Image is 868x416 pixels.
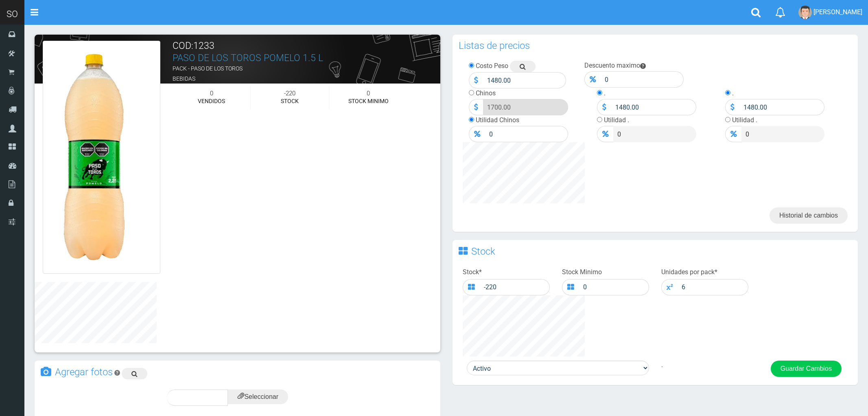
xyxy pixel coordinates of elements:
[173,40,214,51] font: COD:1233
[661,268,717,277] label: Unidades por pack
[739,99,824,115] input: Precio .
[476,89,496,97] label: Chinos
[485,126,568,142] input: Precio Venta...
[579,279,649,295] input: Stock minimo...
[471,247,495,256] h3: Stock
[611,99,696,115] input: Precio .
[459,41,530,51] h3: Listas de precios
[601,71,684,88] input: Descuento Maximo
[173,65,243,72] font: PACK - PASO DE LOS TOROS
[122,368,147,379] a: Buscar imagen en google
[55,367,113,377] h3: Agregar fotos
[613,126,696,142] input: Precio .
[510,61,536,72] a: Buscar precio en google
[661,361,663,369] span: .
[348,98,389,104] font: STOCK MINIMO
[732,89,734,97] label: .
[43,41,160,274] img: PASO_DE_LOS_TOROS_2.25_L_.jpg
[813,8,862,16] span: [PERSON_NAME]
[562,268,602,277] label: Stock Minimo
[463,268,482,277] label: Stock
[476,116,519,124] label: Utilidad Chinos
[238,393,278,400] span: Seleccionar
[678,279,748,295] input: 1
[173,53,323,64] a: PASO DE LOS TOROS POMELO 1.5 L
[604,116,629,124] label: Utilidad .
[741,126,824,142] input: Precio .
[604,89,606,97] label: .
[198,98,225,104] font: VENDIDOS
[476,62,508,70] label: Costo Peso
[798,6,812,19] img: User Image
[210,90,213,97] font: 0
[483,72,566,88] input: Precio Costo...
[770,207,848,224] a: Historial de cambios
[480,279,550,295] input: Stock total...
[584,62,640,69] label: Descuento maximo
[367,90,370,97] font: 0
[771,361,842,377] button: Guardar Cambios
[281,98,299,104] font: STOCK
[284,90,295,97] font: -220
[483,99,568,115] input: Precio Venta...
[173,75,195,82] font: BEBIDAS
[732,116,757,124] label: Utilidad .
